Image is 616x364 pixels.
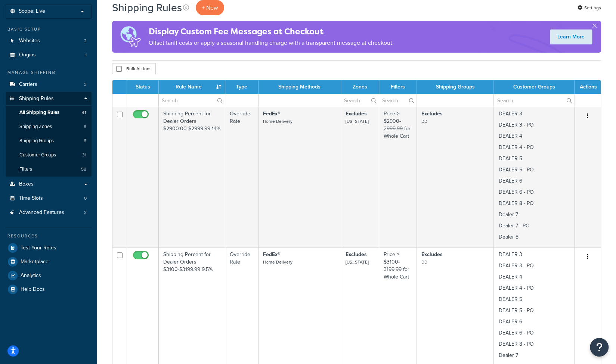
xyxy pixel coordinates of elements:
[6,26,92,32] div: Basic Setup
[6,162,92,176] a: Filters 58
[21,259,49,265] span: Marketplace
[498,177,570,185] p: DEALER 6
[421,110,443,118] strong: Excludes
[6,148,92,162] a: Customer Groups 31
[82,152,86,158] span: 31
[6,120,92,134] a: Shipping Zones 8
[6,177,92,191] a: Boxes
[19,166,32,172] span: Filters
[498,329,570,337] p: DEALER 6 - PO
[84,195,87,202] span: 0
[6,34,92,48] a: Websites 2
[84,38,87,44] span: 2
[421,118,427,125] small: DD
[84,138,86,144] span: 6
[341,94,379,107] input: Search
[6,134,92,148] li: Shipping Groups
[494,80,575,94] th: Customer Groups
[498,262,570,270] p: DEALER 3 - PO
[494,94,574,107] input: Search
[578,3,601,13] a: Settings
[159,80,225,94] th: Rule Name : activate to sort column ascending
[149,25,394,38] h4: Display Custom Fee Messages at Checkout
[6,206,92,220] li: Advanced Features
[590,338,609,357] button: Open Resource Center
[263,259,292,265] small: Home Delivery
[498,144,570,151] p: DEALER 4 - PO
[6,120,92,134] li: Shipping Zones
[6,92,92,106] a: Shipping Rules
[575,80,601,94] th: Actions
[346,118,369,125] small: [US_STATE]
[21,245,56,251] span: Test Your Rates
[21,273,41,279] span: Analytics
[6,106,92,119] li: All Shipping Rules
[6,78,92,91] a: Carriers 3
[127,80,159,94] th: Status
[149,38,394,48] p: Offset tariff costs or apply a seasonal handling charge with a transparent message at checkout.
[225,107,258,248] td: Override Rate
[263,251,280,258] strong: FedEx®
[498,133,570,140] p: DEALER 4
[19,96,54,102] span: Shipping Rules
[498,233,570,241] p: Dealer 8
[6,106,92,119] a: All Shipping Rules 41
[498,222,570,230] p: Dealer 7 - PO
[550,29,592,44] a: Learn More
[6,233,92,239] div: Resources
[84,81,87,88] span: 3
[19,181,34,187] span: Boxes
[19,8,45,15] span: Scope: Live
[159,107,225,248] td: Shipping Percent for Dealer Orders $2900.00-$2999.99 14%
[498,121,570,129] p: DEALER 3 - PO
[417,80,494,94] th: Shipping Groups
[6,134,92,148] a: Shipping Groups 6
[346,251,367,258] strong: Excludes
[6,269,92,282] a: Analytics
[112,21,149,53] img: duties-banner-06bc72dcb5fe05cb3f9472aba00be2ae8eb53ab6f0d8bb03d382ba314ac3c341.png
[84,209,87,216] span: 2
[263,118,292,125] small: Home Delivery
[498,284,570,292] p: DEALER 4 - PO
[19,124,52,130] span: Shipping Zones
[6,241,92,255] a: Test Your Rates
[421,251,443,258] strong: Excludes
[498,166,570,174] p: DEALER 5 - PO
[498,273,570,281] p: DEALER 4
[82,109,86,116] span: 41
[498,155,570,162] p: DEALER 5
[6,78,92,91] li: Carriers
[498,307,570,314] p: DEALER 5 - PO
[263,110,280,118] strong: FedEx®
[498,352,570,359] p: Dealer 7
[6,48,92,62] a: Origins 1
[19,209,64,216] span: Advanced Features
[6,92,92,177] li: Shipping Rules
[379,107,417,248] td: Price ≥ $2900-2999.99 for Whole Cart
[19,81,37,88] span: Carriers
[6,192,92,205] li: Time Slots
[84,124,86,130] span: 8
[19,38,40,44] span: Websites
[6,206,92,220] a: Advanced Features 2
[112,63,156,74] button: Bulk Actions
[6,34,92,48] li: Websites
[6,192,92,205] a: Time Slots 0
[498,296,570,303] p: DEALER 5
[159,94,225,107] input: Search
[112,0,182,15] h1: Shipping Rules
[498,318,570,326] p: DEALER 6
[19,138,54,144] span: Shipping Groups
[346,259,369,265] small: [US_STATE]
[379,80,417,94] th: Filters
[6,283,92,296] li: Help Docs
[6,48,92,62] li: Origins
[21,286,45,293] span: Help Docs
[498,340,570,348] p: DEALER 8 - PO
[259,80,341,94] th: Shipping Methods
[379,94,417,107] input: Search
[225,80,258,94] th: Type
